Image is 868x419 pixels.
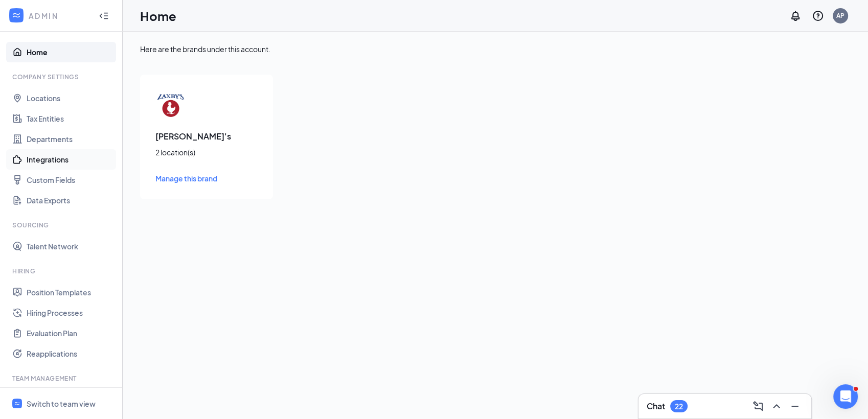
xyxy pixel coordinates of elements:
[647,401,665,412] h3: Chat
[27,149,114,170] a: Integrations
[155,90,186,121] img: Zaxby's logo
[27,108,114,129] a: Tax Entities
[752,400,764,412] svg: ComposeMessage
[789,10,802,22] svg: Notifications
[12,221,112,229] div: Sourcing
[12,73,112,81] div: Company Settings
[27,129,114,149] a: Departments
[836,11,844,20] div: AP
[675,402,683,411] div: 22
[155,131,258,142] h3: [PERSON_NAME]'s
[27,323,114,343] a: Evaluation Plan
[27,42,114,62] a: Home
[29,11,89,21] div: ADMIN
[27,190,114,211] a: Data Exports
[27,88,114,108] a: Locations
[27,282,114,302] a: Position Templates
[155,174,217,183] span: Manage this brand
[27,302,114,323] a: Hiring Processes
[155,147,258,157] div: 2 location(s)
[750,398,766,414] button: ComposeMessage
[787,398,803,414] button: Minimize
[11,10,21,20] svg: WorkstreamLogo
[27,236,114,257] a: Talent Network
[789,400,801,412] svg: Minimize
[12,374,112,383] div: Team Management
[27,343,114,364] a: Reapplications
[833,384,858,409] iframe: Intercom live chat
[140,44,851,54] div: Here are the brands under this account.
[99,11,109,21] svg: Collapse
[812,10,824,22] svg: QuestionInfo
[12,267,112,275] div: Hiring
[14,400,20,407] svg: WorkstreamLogo
[27,170,114,190] a: Custom Fields
[27,399,96,409] div: Switch to team view
[140,7,176,25] h1: Home
[770,400,783,412] svg: ChevronUp
[155,173,258,184] a: Manage this brand
[768,398,785,414] button: ChevronUp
